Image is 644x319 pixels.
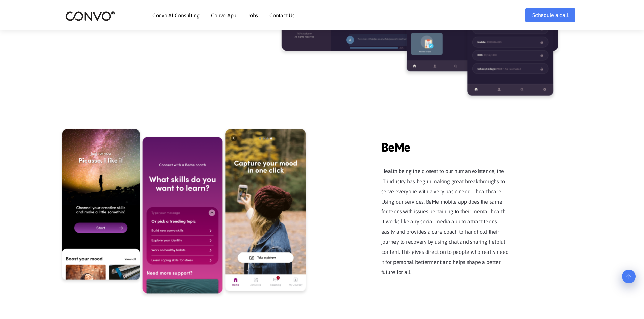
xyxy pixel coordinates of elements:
[211,12,236,18] a: Convo App
[269,12,295,18] a: Contact Us
[381,130,510,156] span: BeMe
[248,12,258,18] a: Jobs
[381,166,510,277] p: Health being the closest to our human existence, the IT industry has begun making great breakthro...
[152,12,199,18] a: Convo AI Consulting
[65,11,115,21] img: logo_2.png
[525,8,575,22] a: Schedule a call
